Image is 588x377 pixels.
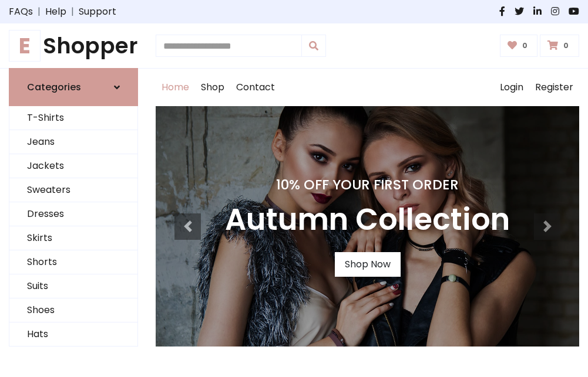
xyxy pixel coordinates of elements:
[9,68,138,106] a: Categories
[519,40,530,51] span: 0
[540,35,579,57] a: 0
[560,40,572,51] span: 0
[9,178,137,202] a: Sweaters
[500,35,538,57] a: 0
[335,252,401,277] a: Shop Now
[9,250,137,274] a: Shorts
[9,298,137,322] a: Shoes
[9,274,137,298] a: Suits
[9,33,138,59] a: EShopper
[9,106,137,130] a: T-Shirts
[45,5,66,19] a: Help
[9,226,137,250] a: Skirts
[529,69,579,106] a: Register
[9,33,138,59] h1: Shopper
[9,5,33,19] a: FAQs
[195,69,230,106] a: Shop
[33,5,45,19] span: |
[494,69,529,106] a: Login
[27,81,81,93] h6: Categories
[225,202,510,238] h3: Autumn Collection
[9,154,137,178] a: Jackets
[156,69,195,106] a: Home
[225,176,510,193] h4: 10% Off Your First Order
[9,30,41,62] span: E
[9,202,137,226] a: Dresses
[79,5,116,19] a: Support
[9,322,137,347] a: Hats
[66,5,79,19] span: |
[230,69,281,106] a: Contact
[9,130,137,154] a: Jeans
